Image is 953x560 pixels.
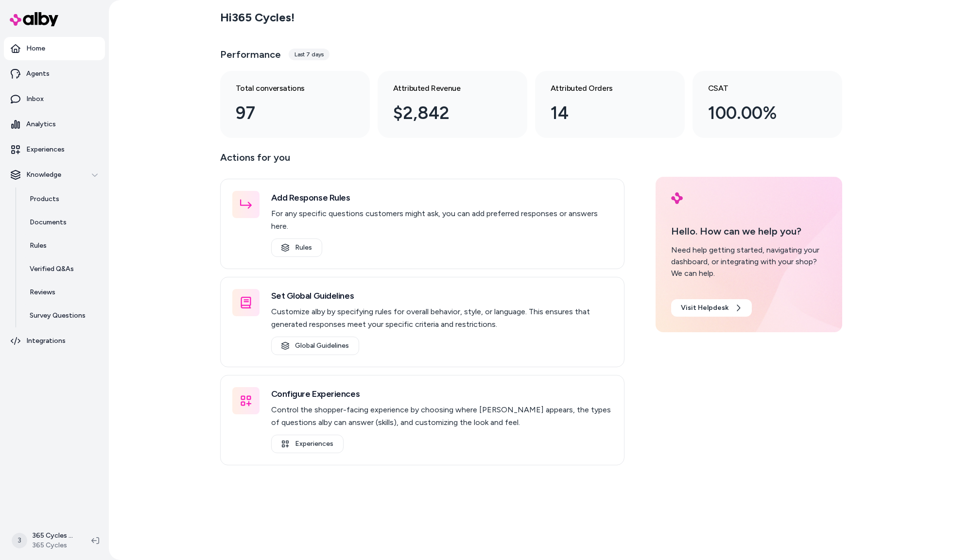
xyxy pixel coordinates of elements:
[32,541,76,550] span: 365 Cycles
[26,44,45,53] p: Home
[271,191,612,204] h3: Add Response Rules
[271,387,612,401] h3: Configure Experiences
[4,113,105,136] a: Analytics
[236,83,339,94] h3: Total conversations
[30,288,55,297] p: Reviews
[271,207,612,233] p: For any specific questions customers might ask, you can add preferred responses or answers here.
[30,194,59,204] p: Products
[26,145,65,154] p: Experiences
[220,71,370,138] a: Total conversations 97
[708,100,811,126] div: 100.00%
[4,62,105,85] a: Agents
[20,234,105,257] a: Rules
[271,289,612,303] h3: Set Global Guidelines
[32,531,76,541] p: 365 Cycles Shopify
[4,87,105,111] a: Inbox
[671,299,752,317] a: Visit Helpdesk
[220,150,624,173] p: Actions for you
[30,218,67,227] p: Documents
[20,304,105,327] a: Survey Questions
[6,525,84,556] button: 3365 Cycles Shopify365 Cycles
[26,69,50,79] p: Agents
[30,241,47,251] p: Rules
[20,281,105,304] a: Reviews
[26,336,66,346] p: Integrations
[378,71,527,138] a: Attributed Revenue $2,842
[4,163,105,187] button: Knowledge
[4,138,105,161] a: Experiences
[4,37,105,60] a: Home
[671,244,827,279] div: Need help getting started, navigating your dashboard, or integrating with your shop? We can help.
[671,224,827,238] p: Hello. How can we help you?
[289,49,329,60] div: Last 7 days
[220,48,281,61] h3: Performance
[393,83,496,94] h3: Attributed Revenue
[271,435,344,453] a: Experiences
[551,83,654,94] h3: Attributed Orders
[535,71,685,138] a: Attributed Orders 14
[20,257,105,281] a: Verified Q&As
[26,94,44,104] p: Inbox
[708,83,811,94] h3: CSAT
[393,100,496,126] div: $2,842
[220,10,295,25] h2: Hi 365 Cycles !
[26,119,56,129] p: Analytics
[271,238,322,257] a: Rules
[20,187,105,211] a: Products
[236,100,339,126] div: 97
[271,337,359,355] a: Global Guidelines
[12,533,27,548] span: 3
[4,329,105,353] a: Integrations
[693,71,842,138] a: CSAT 100.00%
[30,311,86,321] p: Survey Questions
[20,211,105,234] a: Documents
[26,170,61,180] p: Knowledge
[551,100,654,126] div: 14
[271,404,612,429] p: Control the shopper-facing experience by choosing where [PERSON_NAME] appears, the types of quest...
[30,264,74,274] p: Verified Q&As
[271,305,612,331] p: Customize alby by specifying rules for overall behavior, style, or language. This ensures that ge...
[671,192,683,204] img: alby Logo
[10,12,58,26] img: alby Logo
